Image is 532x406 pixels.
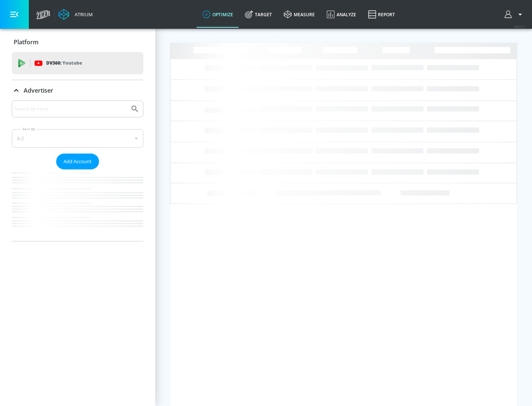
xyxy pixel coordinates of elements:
div: Atrium [72,11,93,18]
a: Report [362,1,401,28]
a: Atrium [58,9,93,20]
p: DV360: [46,59,82,67]
nav: list of Advertiser [12,169,143,241]
a: measure [278,1,321,28]
p: Youtube [62,59,82,67]
button: Add Account [56,154,99,169]
div: Platform [12,32,143,52]
div: DV360: Youtube [12,52,143,74]
p: Platform [14,38,38,46]
span: v 4.22.2 [514,24,525,28]
a: Target [239,1,278,28]
a: Analyze [321,1,362,28]
span: Add Account [64,157,92,166]
div: Advertiser [12,80,143,101]
div: A-Z [12,129,143,148]
input: Search by name [15,104,127,114]
label: Sort By [21,127,37,131]
div: Advertiser [12,100,143,241]
p: Advertiser [24,86,53,94]
a: optimize [197,1,239,28]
